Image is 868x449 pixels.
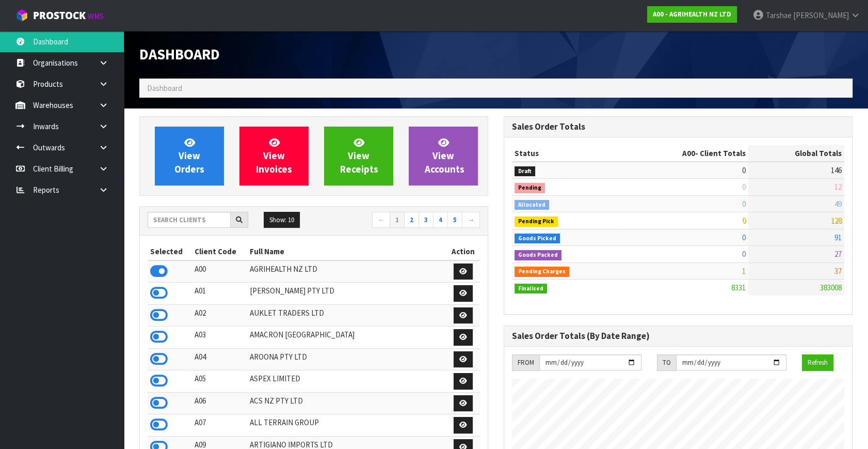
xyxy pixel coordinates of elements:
nav: Page navigation [322,212,480,230]
strong: A00 - AGRIHEALTH NZ LTD [653,10,731,19]
span: View Receipts [340,136,378,175]
span: 146 [831,165,842,175]
a: ViewAccounts [409,127,478,185]
span: ProStock [33,9,86,22]
td: AROONA PTY LTD [247,348,446,370]
div: FROM [512,354,539,371]
span: Draft [515,166,535,177]
div: TO [657,354,676,371]
td: ASPEX LIMITED [247,370,446,393]
td: ACS NZ PTY LTD [247,392,446,414]
span: Finalised [515,284,547,294]
span: View Invoices [256,136,292,175]
span: 8331 [731,283,746,292]
span: Allocated [515,200,549,210]
span: Goods Picked [515,234,560,244]
a: ViewOrders [155,127,224,185]
span: Pending [515,183,545,193]
th: - Client Totals [622,145,748,162]
span: 128 [831,215,842,225]
td: [PERSON_NAME] PTY LTD [247,283,446,305]
a: A00 - AGRIHEALTH NZ LTD [647,6,737,23]
span: 1 [742,266,746,276]
span: A00 [682,148,695,158]
td: A01 [192,283,247,305]
a: → [462,212,480,228]
a: 5 [447,212,462,228]
span: 0 [742,249,746,259]
span: [PERSON_NAME] [793,10,849,20]
span: 0 [742,215,746,225]
th: Global Totals [748,145,844,162]
span: 383008 [820,283,842,292]
span: 91 [834,233,842,242]
td: A00 [192,260,247,283]
a: ViewInvoices [239,127,309,185]
span: Pending Pick [515,216,558,227]
input: Search clients [148,212,231,228]
span: View Accounts [425,136,464,175]
td: AUKLET TRADERS LTD [247,304,446,327]
span: 27 [834,249,842,259]
a: 1 [390,212,405,228]
button: Show: 10 [264,212,300,228]
td: A07 [192,414,247,437]
td: A03 [192,327,247,349]
small: WMS [88,11,104,21]
span: 0 [742,233,746,242]
td: AGRIHEALTH NZ LTD [247,260,446,283]
span: 0 [742,182,746,192]
span: 0 [742,165,746,175]
a: 3 [419,212,433,228]
span: 0 [742,199,746,209]
a: 2 [404,212,419,228]
td: ALL TERRAIN GROUP [247,414,446,437]
td: A05 [192,370,247,393]
span: Dashboard [139,45,220,64]
th: Status [512,145,622,162]
span: Tarshae [766,10,792,20]
span: Dashboard [147,83,182,93]
th: Action [446,243,480,260]
td: A04 [192,348,247,370]
span: Pending Charges [515,267,569,277]
span: 12 [834,182,842,192]
h3: Sales Order Totals (By Date Range) [512,331,844,341]
a: 4 [433,212,448,228]
span: View Orders [174,136,204,175]
span: 49 [834,199,842,209]
th: Client Code [192,243,247,260]
th: Full Name [247,243,446,260]
img: cube-alt.png [15,9,28,22]
h3: Sales Order Totals [512,122,844,132]
span: 37 [834,266,842,276]
button: Refresh [802,354,833,371]
span: Goods Packed [515,250,561,260]
th: Selected [148,243,192,260]
a: ← [372,212,390,228]
a: ViewReceipts [324,127,393,185]
td: A02 [192,304,247,327]
td: A06 [192,392,247,414]
td: AMACRON [GEOGRAPHIC_DATA] [247,327,446,349]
